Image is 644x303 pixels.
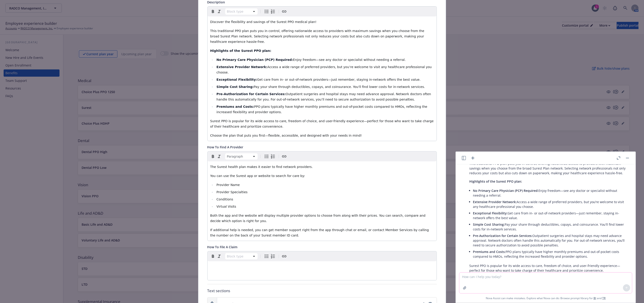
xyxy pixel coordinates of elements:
[254,85,425,89] span: Pay your share through deductibles, copays, and coinsurance. You'll find lower costs for in-netwo...
[281,153,287,160] button: Create link
[486,294,606,303] span: Nova Assist can make mistakes. Explore what Nova can do: Browse prompt library for and
[281,8,287,15] button: Create link
[210,174,305,178] span: You can use the Surest app or website to search for care by:
[210,119,435,128] span: Surest PPO is popular for its wide access to care, freedom of choice, and user-friendly experienc...
[270,8,276,15] button: Numbered list
[207,145,243,149] span: How To Find A Provider
[210,165,313,169] span: The Surest health plan makes it easier to find network providers.
[264,253,270,259] button: Bulleted list
[210,49,271,53] strong: Highlights of the Surest PPO plan:
[473,222,505,227] span: Simple Cost Sharing:
[208,16,437,141] div: editable markdown
[216,58,293,62] strong: No Primary Care Physician (PCP) Required:
[225,253,258,259] button: Block type
[216,153,222,160] button: Italic
[207,245,238,249] span: How To File A Claim
[281,253,287,259] button: Create link
[270,153,276,160] button: Numbered list
[216,105,254,108] strong: Premiums and Costs:
[473,221,626,232] li: Pay your share through deductibles, copays, and coinsurance. You'll find lower costs for in-netwo...
[216,205,236,208] span: Virtual Visits
[473,187,626,199] li: Enjoy freedom—see any doctor or specialist without needing a referral.
[210,153,216,160] button: Bold
[208,161,437,241] div: editable markdown
[216,197,233,201] span: Conditions
[210,134,362,137] span: Choose the plan that puts you first—flexible, accessible, and designed with your needs in mind!
[473,188,539,193] span: No Primary Care Physician (PCP) Required:
[264,153,276,160] div: toggle group
[216,105,428,114] span: PPO plans typically have higher monthly premiums and out-of-pocket costs compared to HMOs, reflec...
[293,58,406,62] span: Enjoy freedom—see any doctor or specialist without needing a referral.
[225,8,258,15] button: Block type
[473,248,626,260] li: PPO plans typically have higher monthly premiums and out-of-pocket costs compared to HMOs, reflec...
[210,253,216,259] button: Bold
[210,20,317,24] span: Discover the flexibility and savings of the Surest PPO medical plan!
[473,200,517,204] span: Extensive Provider Network:
[210,29,425,44] span: This traditional PPO plan puts you in control, offering nationwide access to providers with maxim...
[257,78,421,81] span: Get care from in- or out-of-network providers—just remember, staying in-network offers the best v...
[216,92,286,96] strong: Pre-Authorization for Certain Services:
[264,253,276,259] div: toggle group
[216,78,257,81] strong: Exceptional Flexibility:
[473,210,626,221] li: Get care from in- or out-of-network providers—just remember, staying in-network offers the best v...
[469,156,626,175] p: This traditional PPO plan puts you in control, offering nationwide access to providers with maxim...
[207,288,437,294] p: Text sections
[602,296,606,300] a: TR
[473,250,506,254] span: Premiums and Costs:
[473,232,626,248] li: Outpatient surgeries and hospital stays may need advance approval. Network doctors often handle t...
[216,190,248,194] span: Provider Specialties
[210,8,216,15] button: Bold
[210,214,427,223] span: Both the app and the website will display multiple provider options to choose from along with the...
[210,228,430,237] span: If additional help is needed, you can get member support right from the app through chat or email...
[473,234,532,238] span: Pre-Authorization for Certain Services:
[216,85,254,89] strong: Simple Cost Sharing:
[208,261,437,272] div: editable markdown
[216,65,433,74] span: Access a wide range of preferred providers, but you’re welcome to visit any healthcare profession...
[216,8,222,15] button: Italic
[216,92,432,101] span: Outpatient surgeries and hospital stays may need advance approval. Network doctors often handle t...
[473,199,626,210] li: Access a wide range of preferred providers, but you’re welcome to visit any healthcare profession...
[270,253,276,259] button: Numbered list
[594,296,596,300] a: BI
[216,183,240,187] span: Provider Name
[473,211,508,215] span: Exceptional Flexibility:
[264,8,270,15] button: Bulleted list
[469,179,522,184] span: Highlights of the Surest PPO plan:
[264,8,276,15] div: toggle group
[216,253,222,259] button: Italic
[264,153,270,160] button: Bulleted list
[469,263,626,273] p: Surest PPO is popular for its wide access to care, freedom of choice, and user-friendly experienc...
[216,65,267,69] strong: Extensive Provider Network:
[225,153,258,160] button: Block type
